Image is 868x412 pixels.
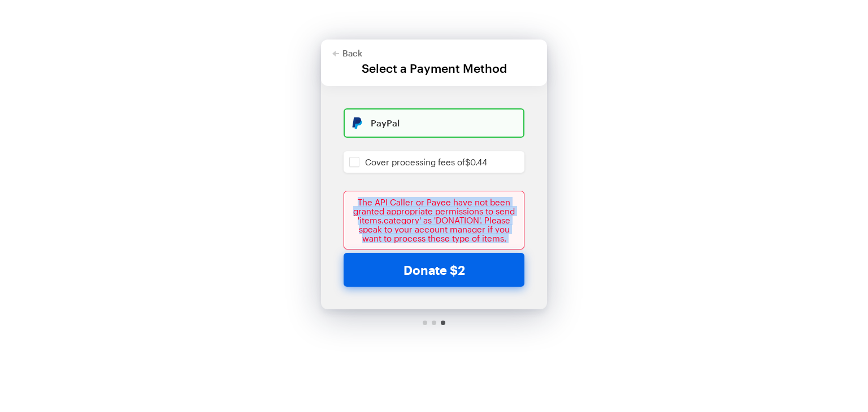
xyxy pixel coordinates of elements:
button: Donate $2 [344,253,524,287]
button: Back [332,49,362,58]
div: The API Caller or Payee have not been granted appropriate permissions to send 'items.category' as... [344,191,524,249]
div: Select a Payment Method [332,62,536,74]
div: PayPal [371,119,515,128]
iframe: PayPal [344,254,626,343]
